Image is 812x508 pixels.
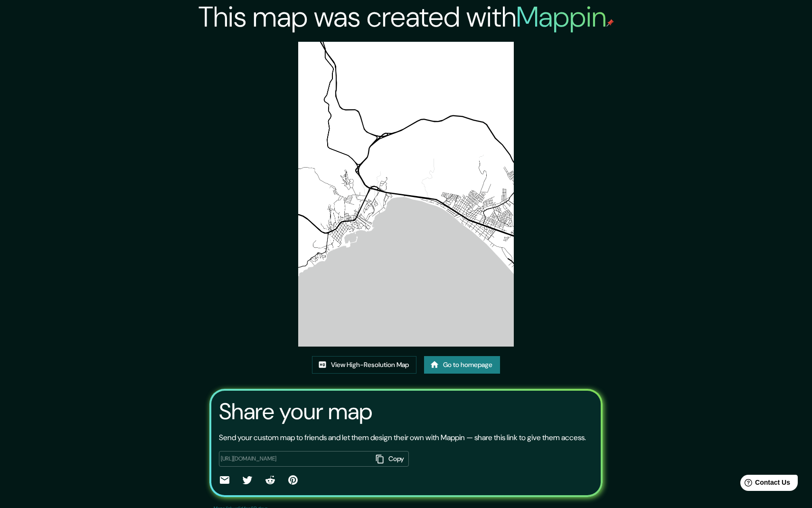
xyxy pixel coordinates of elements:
[298,42,514,347] img: created-map
[606,19,614,27] img: mappin-pin
[312,356,416,374] a: View High-Resolution Map
[219,432,586,443] p: Send your custom map to friends and let them design their own with Mappin — share this link to gi...
[727,471,802,498] iframe: Help widget launcher
[424,356,500,374] a: Go to homepage
[219,398,372,425] h3: Share your map
[372,451,409,467] button: Copy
